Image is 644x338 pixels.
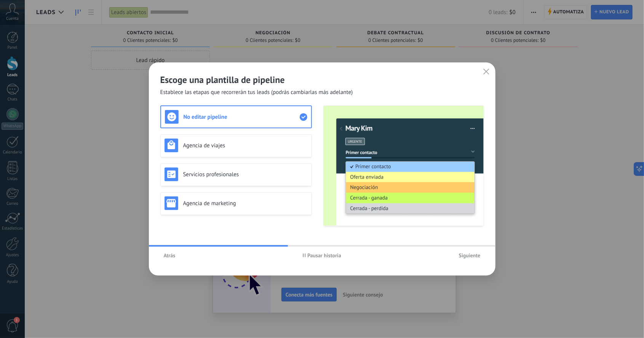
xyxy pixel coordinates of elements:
[160,74,484,86] h2: Escoge una plantilla de pipeline
[307,253,341,258] span: Pausar historia
[164,253,176,258] span: Atrás
[184,113,300,121] h3: No editar pipeline
[183,200,308,207] h3: Agencia de marketing
[160,250,179,261] button: Atrás
[183,171,308,178] h3: Servicios profesionales
[183,142,308,149] h3: Agencia de viajes
[160,89,353,96] span: Establece las etapas que recorrerán tus leads (podrás cambiarlas más adelante)
[299,250,345,261] button: Pausar historia
[459,253,481,258] span: Siguiente
[455,250,484,261] button: Siguiente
